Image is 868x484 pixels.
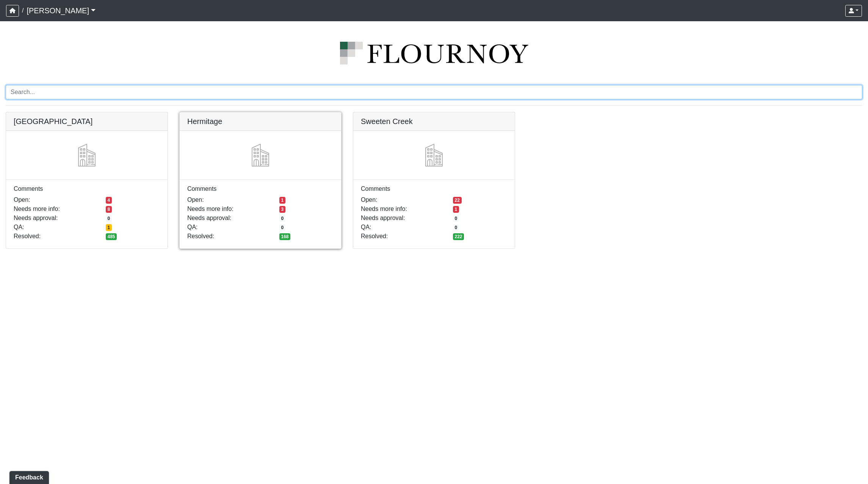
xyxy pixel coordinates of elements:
input: Search [6,85,862,99]
span: / [19,3,27,18]
a: [PERSON_NAME] [27,3,96,18]
iframe: Ybug feedback widget [6,469,50,484]
img: logo [6,42,862,64]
